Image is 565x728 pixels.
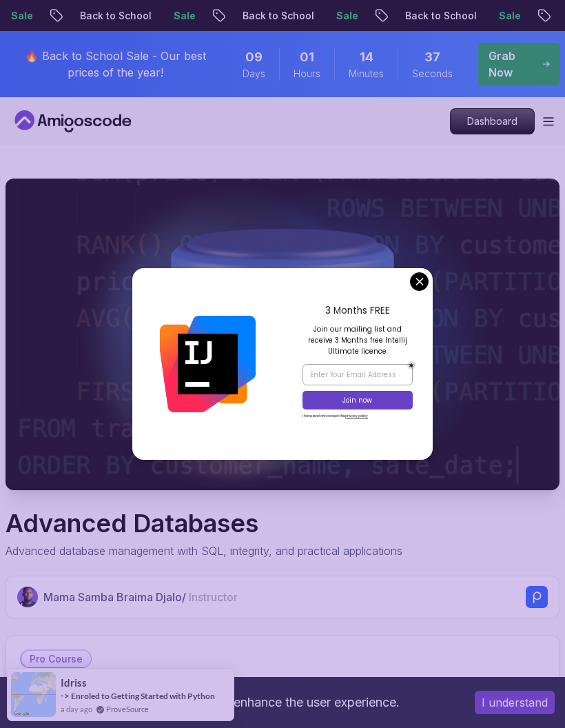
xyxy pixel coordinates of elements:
[54,9,99,23] p: Sale
[475,691,555,714] button: Accept cookies
[6,509,559,537] h1: Advanced Databases
[217,9,261,23] p: Sale
[71,691,215,701] a: Enroled to Getting Started with Python
[294,67,320,81] span: Hours
[11,672,56,717] img: provesource social proof notification image
[489,48,532,81] p: Grab Now
[17,587,38,607] img: Nelson Djalo
[8,48,222,81] p: 🔥 Back to School Sale - Our best prices of the year!
[412,67,453,81] span: Seconds
[451,109,534,134] p: Dashboard
[61,677,87,689] span: idriss
[106,703,149,715] a: ProveSource
[543,117,554,126] button: Open Menu
[6,179,559,490] img: advanced-databases_thumbnail
[61,703,92,715] span: a day ago
[243,67,265,81] span: Days
[300,48,314,67] span: 1 Hours
[349,67,384,81] span: Minutes
[424,48,440,67] span: 37 Seconds
[286,9,380,23] p: Back to School
[61,690,70,701] span: ->
[6,543,559,559] p: Advanced database management with SQL, integrity, and practical applications
[450,108,535,134] a: Dashboard
[43,589,238,605] p: Mama Samba Braima Djalo /
[380,9,424,23] p: Sale
[360,48,373,67] span: 14 Minutes
[123,9,217,23] p: Back to School
[21,651,91,667] p: Pro Course
[245,48,263,67] span: 9 Days
[189,590,238,604] span: Instructor
[449,9,542,23] p: Back to School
